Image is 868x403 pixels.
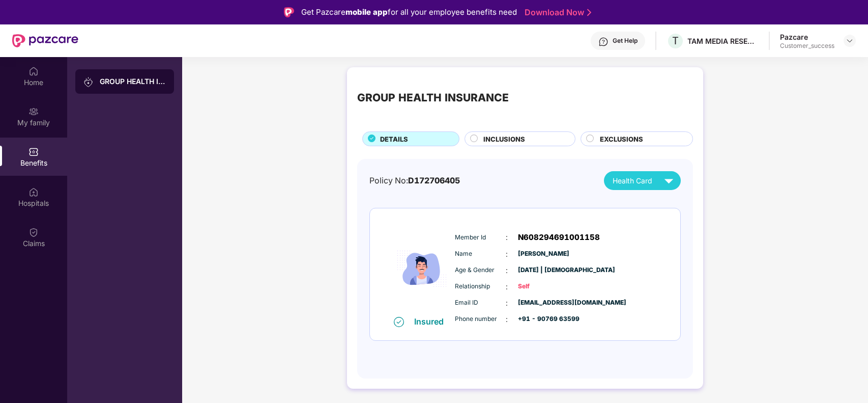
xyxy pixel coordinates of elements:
[506,232,508,243] span: :
[455,298,506,308] span: Email ID
[369,174,460,187] div: Policy No:
[518,265,569,275] span: [DATE] | [DEMOGRAPHIC_DATA]
[28,66,39,76] img: svg+xml;base64,PHN2ZyBpZD0iSG9tZSIgeG1sbnM9Imh0dHA6Ly93d3cudzMub3JnLzIwMDAvc3ZnIiB3aWR0aD0iMjAiIG...
[357,90,509,106] div: GROUP HEALTH INSURANCE
[12,34,78,47] img: New Pazcare Logo
[284,7,294,17] img: Logo
[380,134,408,144] span: DETAILS
[613,175,652,186] span: Health Card
[672,35,679,47] span: T
[408,176,460,185] span: D172706405
[506,265,508,276] span: :
[660,172,678,190] img: svg+xml;base64,PHN2ZyB4bWxucz0iaHR0cDovL3d3dy53My5vcmcvMjAwMC9zdmciIHZpZXdCb3g9IjAgMCAyNCAyNCIgd2...
[598,37,609,47] img: svg+xml;base64,PHN2ZyBpZD0iSGVscC0zMngzMiIgeG1sbnM9Imh0dHA6Ly93d3cudzMub3JnLzIwMDAvc3ZnIiB3aWR0aD...
[83,77,94,87] img: svg+xml;base64,PHN2ZyB3aWR0aD0iMjAiIGhlaWdodD0iMjAiIHZpZXdCb3g9IjAgMCAyMCAyMCIgZmlsbD0ibm9uZSIgeG...
[518,231,600,244] span: N608294691001158
[345,7,388,17] strong: mobile app
[604,171,681,190] button: Health Card
[391,222,452,316] img: icon
[455,233,506,243] span: Member Id
[394,317,404,327] img: svg+xml;base64,PHN2ZyB4bWxucz0iaHR0cDovL3d3dy53My5vcmcvMjAwMC9zdmciIHdpZHRoPSIxNiIgaGVpZ2h0PSIxNi...
[518,298,569,308] span: [EMAIL_ADDRESS][DOMAIN_NAME]
[780,42,834,50] div: Customer_success
[28,187,39,197] img: svg+xml;base64,PHN2ZyBpZD0iSG9zcGl0YWxzIiB4bWxucz0iaHR0cDovL3d3dy53My5vcmcvMjAwMC9zdmciIHdpZHRoPS...
[506,314,508,325] span: :
[455,249,506,259] span: Name
[455,282,506,291] span: Relationship
[28,106,39,117] img: svg+xml;base64,PHN2ZyB3aWR0aD0iMjAiIGhlaWdodD0iMjAiIHZpZXdCb3g9IjAgMCAyMCAyMCIgZmlsbD0ibm9uZSIgeG...
[518,282,569,291] span: Self
[414,316,450,327] div: Insured
[455,314,506,324] span: Phone number
[100,76,166,87] div: GROUP HEALTH INSURANCE
[455,265,506,275] span: Age & Gender
[780,32,834,42] div: Pazcare
[613,37,638,45] div: Get Help
[28,147,39,157] img: svg+xml;base64,PHN2ZyBpZD0iQmVuZWZpdHMiIHhtbG5zPSJodHRwOi8vd3d3LnczLm9yZy8yMDAwL3N2ZyIgd2lkdGg9Ij...
[525,7,588,18] a: Download Now
[28,227,39,237] img: svg+xml;base64,PHN2ZyBpZD0iQ2xhaW0iIHhtbG5zPSJodHRwOi8vd3d3LnczLm9yZy8yMDAwL3N2ZyIgd2lkdGg9IjIwIi...
[506,281,508,292] span: :
[518,314,569,324] span: +91 - 90769 63599
[518,249,569,259] span: [PERSON_NAME]
[301,6,517,18] div: Get Pazcare for all your employee benefits need
[587,7,591,18] img: Stroke
[506,249,508,260] span: :
[600,134,643,144] span: EXCLUSIONS
[846,37,854,45] img: svg+xml;base64,PHN2ZyBpZD0iRHJvcGRvd24tMzJ4MzIiIHhtbG5zPSJodHRwOi8vd3d3LnczLm9yZy8yMDAwL3N2ZyIgd2...
[483,134,525,144] span: INCLUSIONS
[687,36,759,46] div: TAM MEDIA RESEARCH PRIVATE LIMITED
[506,298,508,309] span: :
